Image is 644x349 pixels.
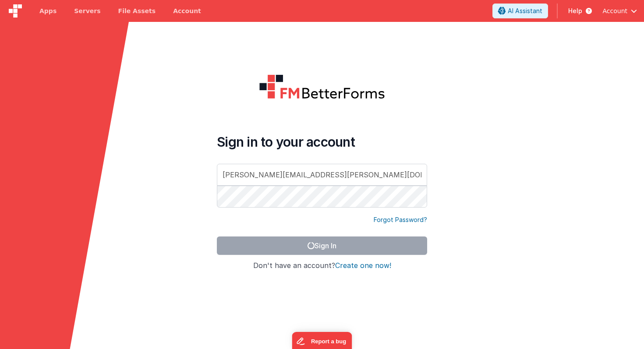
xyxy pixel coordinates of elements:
[74,7,100,15] span: Servers
[217,134,427,150] h4: Sign in to your account
[217,262,427,270] h4: Don't have an account?
[217,236,427,255] button: Sign In
[118,7,156,15] span: File Assets
[568,7,582,15] span: Help
[335,262,391,270] button: Create one now!
[39,7,57,15] span: Apps
[508,7,542,15] span: AI Assistant
[602,7,627,15] span: Account
[374,215,427,224] a: Forgot Password?
[492,4,548,18] button: AI Assistant
[602,7,637,15] button: Account
[217,164,427,186] input: Email Address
